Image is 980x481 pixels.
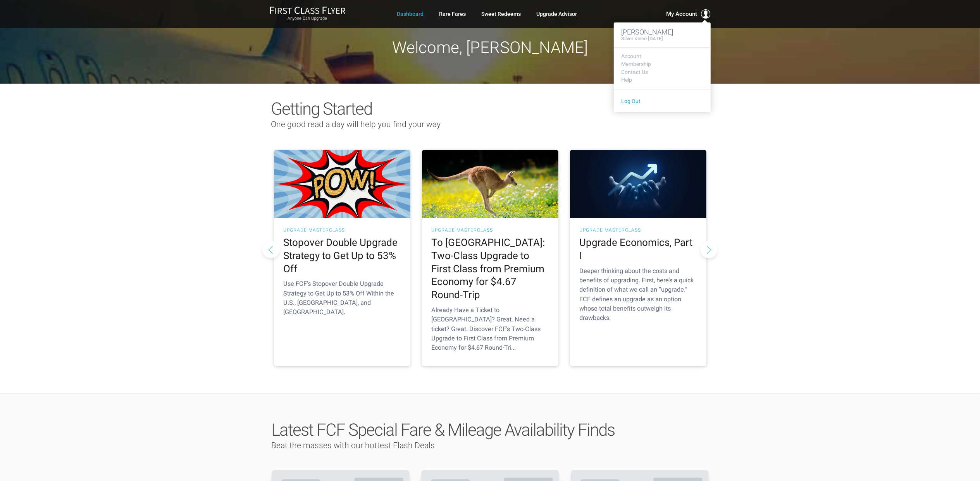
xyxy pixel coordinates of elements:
[397,7,424,21] a: Dashboard
[570,150,706,366] a: UPGRADE MASTERCLASS Upgrade Economics, Part I Deeper thinking about the costs and benefits of upg...
[439,7,466,21] a: Rare Fares
[272,420,615,440] span: Latest FCF Special Fare & Mileage Availability Finds
[580,228,697,232] h3: UPGRADE MASTERCLASS
[270,16,346,21] small: Anyone Can Upgrade
[270,6,346,22] a: First Class FlyerAnyone Can Upgrade
[622,69,703,75] a: Contact Us
[432,306,549,352] p: Already Have a Ticket to [GEOGRAPHIC_DATA]? Great. Need a ticket? Great. Discover FCF’s Two-Class...
[667,9,698,19] span: My Account
[580,236,697,263] h2: Upgrade Economics, Part I
[274,150,410,366] a: UPGRADE MASTERCLASS Stopover Double Upgrade Strategy to Get Up to 53% Off Use FCF’s Stopover Doub...
[432,228,549,232] h3: UPGRADE MASTERCLASS
[270,6,346,14] img: First Class Flyer
[271,120,441,129] span: One good read a day will help you find your way
[622,61,703,67] a: Membership
[284,279,401,317] p: Use FCF’s Stopover Double Upgrade Strategy to Get Up to 53% Off Within the U.S., [GEOGRAPHIC_DATA...
[580,266,697,323] p: Deeper thinking about the costs and benefits of upgrading. First, here’s a quick definition of wh...
[537,7,577,21] a: Upgrade Advisor
[667,9,711,19] button: My Account
[272,441,435,450] span: Beat the masses with our hottest Flash Deals
[284,228,401,232] h3: UPGRADE MASTERCLASS
[284,236,401,275] h2: Stopover Double Upgrade Strategy to Get Up to 53% Off
[622,77,703,83] a: Help
[432,236,549,302] h2: To [GEOGRAPHIC_DATA]: Two-Class Upgrade to First Class from Premium Economy for $4.67 Round-Trip
[262,240,280,258] button: Previous slide
[392,38,588,57] span: Welcome, [PERSON_NAME]
[271,99,372,119] span: Getting Started
[700,240,718,258] button: Next slide
[622,36,663,41] h4: Silver since [DATE]
[622,28,703,36] h3: [PERSON_NAME]
[622,53,703,59] a: Account
[482,7,521,21] a: Sweet Redeems
[422,150,558,366] a: UPGRADE MASTERCLASS To [GEOGRAPHIC_DATA]: Two-Class Upgrade to First Class from Premium Economy f...
[622,98,641,104] a: Log Out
